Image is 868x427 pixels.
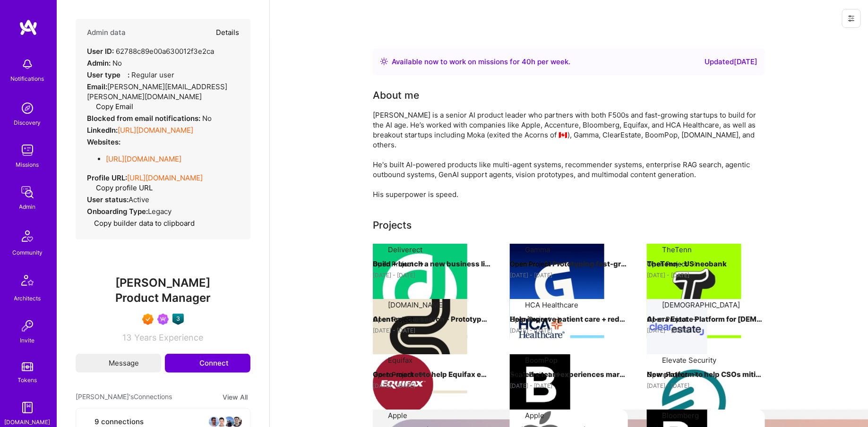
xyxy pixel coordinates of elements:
[11,74,44,84] div: Notifications
[19,19,38,36] img: logo
[87,59,111,68] strong: Admin:
[87,113,212,123] div: No
[388,300,445,310] div: [DOMAIN_NAME]
[647,270,765,280] div: [DATE] - [DATE]
[525,355,558,365] div: BoomPop
[87,70,129,79] strong: User type :
[12,248,43,257] div: Community
[87,137,120,146] strong: Websites:
[373,381,491,391] div: [DATE] - [DATE]
[647,368,765,381] h4: New platform to help CSOs mitigate human risk
[662,355,716,365] div: Elevate Security
[510,369,562,379] button: Open Project
[373,244,467,338] img: Company logo
[19,202,36,212] div: Admin
[14,118,41,128] div: Discovery
[87,46,214,56] div: 62788c89e00a630012f3e2ca
[510,325,628,335] div: [DATE] - [DATE]
[89,185,96,192] i: icon Copy
[142,314,154,325] img: Exceptional A.Teamer
[106,154,181,163] a: [URL][DOMAIN_NAME]
[380,58,388,65] img: Availability
[525,410,544,420] div: Apple
[373,299,467,393] img: Company logo
[76,354,161,373] button: Message
[87,47,114,56] strong: User ID:
[388,245,422,255] div: Deliverect
[392,56,570,68] div: Available now to work on missions for h per week .
[647,299,707,359] img: Company logo
[373,368,491,381] h4: Go-to-market to help Equifax enter the auto dealership market
[373,259,425,269] button: Open Project
[691,260,699,268] img: arrow-right
[373,110,765,199] div: [PERSON_NAME] is a senior AI product leader who partners with both F500s and fast-growing startup...
[87,28,126,37] h4: Admin data
[87,114,202,123] strong: Blocked from email notifications:
[388,410,407,420] div: Apple
[510,314,562,324] button: Open Project
[87,218,195,228] button: Copy builder data to clipboard
[662,410,699,420] div: Bloomberg
[95,417,144,427] span: 9 connections
[647,314,699,324] button: Open Project
[87,82,107,91] strong: Email:
[510,270,628,280] div: [DATE] - [DATE]
[135,333,204,342] span: Years Experience
[18,55,37,74] img: bell
[705,56,757,68] div: Updated [DATE]
[127,173,203,182] a: [URL][DOMAIN_NAME]
[157,314,169,325] img: Been on Mission
[554,316,562,323] img: arrow-right
[89,183,153,193] button: Copy profile URL
[87,173,127,182] strong: Profile URL:
[647,381,765,391] div: [DATE] - [DATE]
[647,325,765,335] div: [DATE] - [DATE]
[417,371,425,378] img: arrow-right
[87,70,174,80] div: Regular user
[87,58,122,68] div: No
[87,220,94,227] i: icon Copy
[118,126,193,135] a: [URL][DOMAIN_NAME]
[89,102,133,111] button: Copy Email
[373,270,491,280] div: [DATE] - [DATE]
[373,313,491,325] h4: AI enterprise search - Prototype to 10m seed round
[20,335,35,345] div: Invite
[388,355,413,365] div: Equifax
[647,313,765,325] h4: AI-era Estate Platform for [DEMOGRAPHIC_DATA] families
[554,371,562,378] img: arrow-right
[647,259,699,269] button: Open Project
[510,244,604,338] img: Company logo
[18,99,37,118] img: discovery
[554,260,562,268] img: arrow-right
[220,392,250,402] button: View All
[525,245,550,255] div: Gamma
[148,207,172,216] span: legacy
[216,19,239,46] button: Details
[16,225,39,248] img: Community
[373,258,491,270] h4: Build + launch a new business line
[120,70,128,77] i: Help
[18,141,37,160] img: teamwork
[187,359,195,367] i: icon Connect
[84,418,91,425] i: icon Collaborator
[16,271,39,293] img: Architects
[87,207,148,216] strong: Onboarding Type:
[76,392,172,402] span: [PERSON_NAME]'s Connections
[5,417,51,427] div: [DOMAIN_NAME]
[525,300,578,310] div: HCA Healthcare
[373,218,412,232] div: Projects
[89,103,96,111] i: icon Copy
[18,183,37,202] img: admin teamwork
[165,354,250,373] button: Connect
[123,333,132,342] span: 13
[662,300,740,310] div: [DEMOGRAPHIC_DATA]
[18,316,37,335] img: Invite
[129,195,149,204] span: Active
[522,57,531,66] span: 40
[510,299,570,359] img: Company logo
[510,381,628,391] div: [DATE] - [DATE]
[647,258,765,270] h4: TheTenn - US neobank
[16,160,39,170] div: Missions
[87,126,118,135] strong: LinkedIn:
[510,313,628,325] h4: Help improve patient care + reduce nurse overwhelm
